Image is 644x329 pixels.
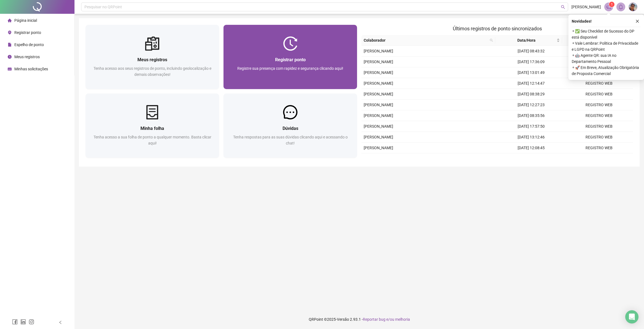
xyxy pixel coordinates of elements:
span: ⚬ 🤖 Agente QR: sua IA no Departamento Pessoal [572,52,641,65]
td: [DATE] 17:57:50 [497,121,565,132]
span: file [8,43,12,47]
span: bell [618,4,623,9]
span: [PERSON_NAME] [364,113,393,118]
a: Minha folhaTenha acesso a sua folha de ponto a qualquer momento. Basta clicar aqui! [86,93,219,158]
td: [DATE] 12:27:23 [497,100,565,110]
th: Data/Hora [495,35,562,46]
td: REGISTRO WEB [565,89,633,100]
a: Registrar pontoRegistre sua presença com rapidez e segurança clicando aqui! [223,25,357,89]
span: environment [8,31,12,34]
td: REGISTRO WEB [565,46,633,57]
td: [DATE] 17:36:09 [497,57,565,67]
td: REGISTRO WEB [565,78,633,89]
span: Versão [337,317,349,322]
td: [DATE] 13:01:49 [497,67,565,78]
span: [PERSON_NAME] [571,4,601,10]
span: left [58,320,62,324]
span: Registre sua presença com rapidez e segurança clicando aqui! [237,66,343,71]
span: Registrar ponto [14,30,41,35]
span: [PERSON_NAME] [364,124,393,129]
a: DúvidasTenha respostas para as suas dúvidas clicando aqui e acessando o chat! [223,93,357,158]
span: Meus registros [14,55,40,59]
td: [DATE] 12:14:47 [497,78,565,89]
span: facebook [12,319,18,325]
td: REGISTRO WEB [565,121,633,132]
td: [DATE] 08:35:56 [497,110,565,121]
span: clock-circle [8,55,12,59]
span: Minhas solicitações [14,67,48,71]
td: [DATE] 08:29:00 [497,153,565,164]
span: schedule [8,67,12,71]
span: Tenha respostas para as suas dúvidas clicando aqui e acessando o chat! [233,135,348,145]
span: [PERSON_NAME] [364,103,393,107]
span: linkedin [20,319,26,325]
span: Meus registros [137,57,167,62]
span: Novidades ! [572,18,592,24]
span: [PERSON_NAME] [364,49,393,53]
td: REGISTRO WEB [565,100,633,110]
img: 45911 [629,3,637,11]
span: [PERSON_NAME] [364,70,393,75]
td: REGISTRO WEB [565,143,633,153]
span: Tenha acesso aos seus registros de ponto, incluindo geolocalização e demais observações! [94,66,211,77]
span: Reportar bug e/ou melhoria [363,317,410,322]
span: Dúvidas [283,126,298,131]
td: REGISTRO WEB [565,67,633,78]
span: [PERSON_NAME] [364,92,393,96]
td: REGISTRO WEB [565,132,633,143]
span: Últimos registros de ponto sincronizados [453,26,542,31]
span: Colaborador [364,37,488,43]
span: home [8,18,12,22]
span: [PERSON_NAME] [364,81,393,85]
span: ⚬ 🚀 Em Breve, Atualização Obrigatória de Proposta Comercial [572,65,641,77]
div: Open Intercom Messenger [625,310,638,323]
span: Data/Hora [497,37,555,43]
span: close [635,19,639,23]
span: 1 [611,2,613,6]
td: [DATE] 08:43:32 [497,46,565,57]
span: search [489,36,494,44]
span: [PERSON_NAME] [364,135,393,139]
span: Minha folha [140,126,164,131]
footer: QRPoint © 2025 - 2.93.1 - [74,310,644,329]
td: [DATE] 13:12:46 [497,132,565,143]
span: Espelho de ponto [14,42,44,47]
td: REGISTRO WEB [565,57,633,67]
th: Origem [562,35,629,46]
td: [DATE] 08:38:29 [497,89,565,100]
span: Tenha acesso a sua folha de ponto a qualquer momento. Basta clicar aqui! [94,135,211,145]
span: ⚬ Vale Lembrar: Política de Privacidade e LGPD na QRPoint [572,40,641,52]
span: search [561,5,565,9]
span: ⚬ ✅ Seu Checklist de Sucesso do DP está disponível [572,28,641,40]
span: instagram [29,319,34,325]
span: search [490,39,493,42]
td: [DATE] 12:08:45 [497,143,565,153]
td: REGISTRO WEB [565,153,633,164]
span: Registrar ponto [275,57,306,62]
span: Página inicial [14,18,37,23]
span: notification [606,4,611,9]
td: REGISTRO WEB [565,110,633,121]
a: Meus registrosTenha acesso aos seus registros de ponto, incluindo geolocalização e demais observa... [86,25,219,89]
span: [PERSON_NAME] [364,60,393,64]
span: [PERSON_NAME] [364,146,393,150]
sup: 1 [609,2,614,7]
